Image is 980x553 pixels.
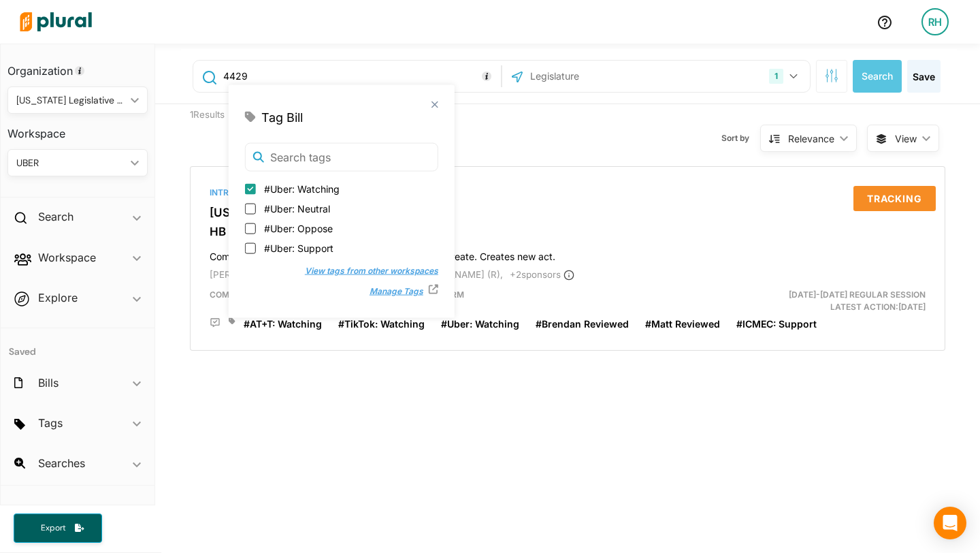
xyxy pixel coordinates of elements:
[210,225,926,238] h3: HB 4429
[895,131,917,146] span: View
[210,317,220,328] div: Add Position Statement
[38,209,73,224] h2: Search
[736,318,817,330] span: #ICMEC: Support
[764,63,806,89] button: 1
[38,375,59,390] h2: Bills
[38,290,78,305] h2: Explore
[645,317,720,331] a: #Matt Reviewed
[789,289,926,300] span: [DATE]-[DATE] Regular Session
[645,318,720,330] span: #Matt Reviewed
[210,206,926,219] h3: [US_STATE]
[441,317,519,331] a: #Uber: Watching
[907,60,941,93] button: Save
[853,60,902,93] button: Search
[536,318,629,330] span: #Brendan Reviewed
[16,156,125,170] div: UBER
[853,186,936,211] button: Tracking
[210,244,926,263] h4: Communications: internet; digital age assurance act; create. Creates new act.
[38,250,96,265] h2: Workspace
[536,317,629,331] a: #Brendan Reviewed
[410,269,503,280] span: [PERSON_NAME] (R),
[934,507,966,539] div: Open Intercom Messenger
[38,415,63,430] h2: Tags
[769,69,783,84] div: 1
[480,70,493,82] div: Tooltip anchor
[1,328,154,362] h4: Saved
[245,223,256,234] input: #Uber: Oppose
[510,269,574,280] span: + 2 sponsor s
[38,456,85,471] h2: Searches
[7,51,148,81] h3: Organization
[244,317,322,331] a: #AT+T: Watching
[736,317,817,331] a: #ICMEC: Support
[222,63,497,89] input: Enter keywords, bill # or legislator name
[529,63,674,89] input: Legislature
[338,317,425,331] a: #TikTok: Watching
[7,114,148,144] h3: Workspace
[825,69,838,80] span: Search Filters
[690,289,936,313] div: Latest Action: [DATE]
[229,317,235,326] div: Add tags
[264,202,330,216] span: #Uber: Neutral
[31,522,75,534] span: Export
[180,104,374,156] div: 1 Results
[245,183,256,194] input: #Uber: Watching
[210,187,926,199] div: Introduced
[441,318,519,330] span: #Uber: Watching
[14,513,102,543] button: Export
[16,93,125,108] div: [US_STATE] Legislative Consultants
[264,241,333,255] span: #Uber: Support
[210,269,303,280] span: [PERSON_NAME] (R),
[245,143,438,172] input: Search tags
[245,242,256,253] input: #Uber: Support
[338,318,425,330] span: #TikTok: Watching
[921,8,949,35] div: RH
[244,318,322,330] span: #AT+T: Watching
[788,131,834,146] div: Relevance
[73,65,86,77] div: Tooltip anchor
[264,182,340,196] span: #Uber: Watching
[245,203,256,214] input: #Uber: Neutral
[291,261,438,281] button: View tags from other workspaces
[264,221,333,236] span: #Uber: Oppose
[210,289,464,300] span: Communications and Technology, REGULATORY REFORM
[721,132,760,144] span: Sort by
[261,108,303,127] span: Tag Bill
[356,281,429,302] button: Manage Tags
[911,3,960,41] a: RH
